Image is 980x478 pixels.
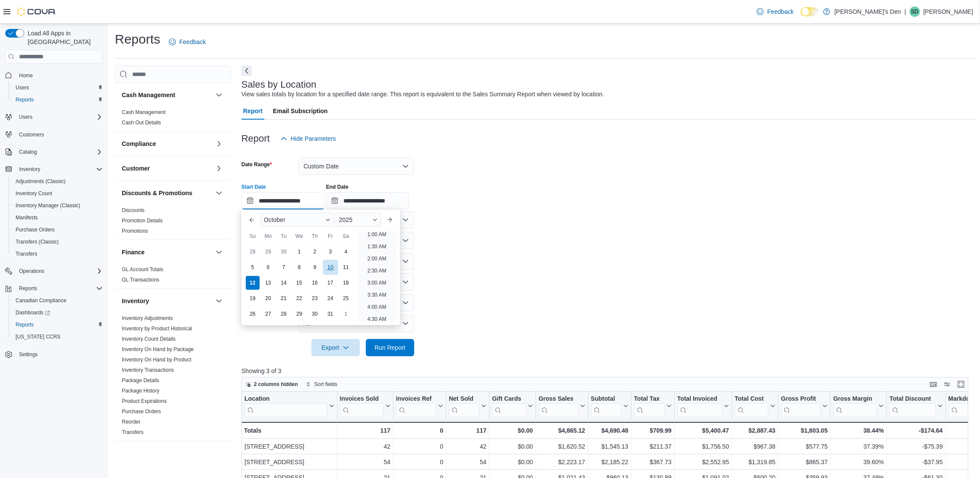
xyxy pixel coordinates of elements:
a: Promotion Details [122,218,163,224]
a: Adjustments (Classic) [12,176,69,187]
a: Inventory On Hand by Product [122,357,191,363]
div: day-29 [261,245,275,259]
div: day-8 [292,260,306,274]
a: Feedback [753,3,797,20]
span: Product Expirations [122,398,167,405]
div: 42 [339,442,390,452]
button: Transfers (Classic) [9,236,106,248]
a: Cash Out Details [122,120,161,126]
li: 1:30 AM [364,241,390,252]
button: Customers [2,128,106,141]
div: Subtotal [591,395,622,417]
div: Button. Open the year selector. 2025 is currently selected. [336,213,381,227]
p: Showing 3 of 3 [241,367,976,375]
button: Adjustments (Classic) [9,175,106,187]
span: Reorder [122,418,140,425]
span: SD [911,6,919,17]
input: Press the down key to enter a popover containing a calendar. Press the escape key to close the po... [241,192,324,209]
button: Operations [2,265,106,277]
span: Hide Parameters [291,134,336,143]
a: GL Transactions [122,277,159,283]
div: Inventory [115,313,231,441]
span: Inventory [16,164,103,174]
a: [US_STATE] CCRS [12,332,64,342]
span: 2 columns hidden [254,381,298,388]
div: day-28 [277,307,291,321]
li: 3:30 AM [364,290,390,300]
div: $709.99 [634,425,672,436]
button: Catalog [2,146,106,158]
label: Date Range [241,161,272,168]
div: 117 [449,425,486,436]
div: day-24 [323,291,337,305]
h3: Inventory [122,297,149,305]
span: Load All Apps in [GEOGRAPHIC_DATA] [24,29,103,46]
span: Reports [16,96,34,103]
button: Next [241,66,252,76]
div: day-1 [292,245,306,259]
div: day-3 [323,245,337,259]
span: Reports [16,321,34,328]
h3: Cash Management [122,91,175,99]
div: day-25 [339,291,353,305]
button: Cash Management [122,91,212,99]
button: Enter fullscreen [956,379,966,389]
div: Gross Margin [833,395,877,417]
a: Manifests [12,212,41,223]
span: Inventory Adjustments [122,315,173,322]
div: day-10 [323,260,338,275]
a: Customers [16,130,48,140]
div: Total Invoiced [677,395,722,403]
nav: Complex example [5,65,103,383]
div: Total Cost [735,395,768,403]
span: Settings [19,351,38,358]
div: $2,887.43 [735,425,775,436]
div: Total Tax [634,395,665,403]
span: Dashboards [16,309,50,316]
span: Catalog [19,149,37,155]
a: Canadian Compliance [12,295,70,306]
div: day-26 [246,307,260,321]
div: day-4 [339,245,353,259]
span: Canadian Compliance [16,297,67,304]
p: [PERSON_NAME] [923,6,973,17]
div: Location [244,395,327,403]
span: Canadian Compliance [12,295,103,306]
button: Purchase Orders [9,224,106,236]
button: Inventory [122,297,212,305]
div: day-9 [308,260,322,274]
div: day-15 [292,276,306,290]
span: Dashboards [12,307,103,318]
span: Inventory Manager (Classic) [16,202,80,209]
button: Discounts & Promotions [214,188,224,198]
button: Inventory [16,164,44,174]
span: [US_STATE] CCRS [16,333,60,340]
img: Cova [17,7,56,16]
button: Catalog [16,147,40,157]
button: Keyboard shortcuts [928,379,939,389]
span: October [264,216,285,223]
div: Total Discount [889,395,936,403]
button: Total Invoiced [677,395,729,417]
span: Cash Management [122,109,165,116]
span: Inventory On Hand by Product [122,356,191,363]
span: Transfers [16,250,37,257]
li: 3:00 AM [364,278,390,288]
div: day-1 [339,307,353,321]
a: Cash Management [122,109,165,115]
a: Inventory On Hand by Package [122,346,194,352]
div: Gross Profit [781,395,821,403]
button: Display options [942,379,952,389]
div: day-22 [292,291,306,305]
button: Home [2,69,106,81]
li: 1:00 AM [364,229,390,240]
div: day-20 [261,291,275,305]
a: Reorder [122,419,140,425]
button: Invoices Sold [339,395,390,417]
span: Email Subscription [273,102,328,120]
button: Transfers [9,248,106,260]
div: Total Discount [889,395,936,417]
div: day-6 [261,260,275,274]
